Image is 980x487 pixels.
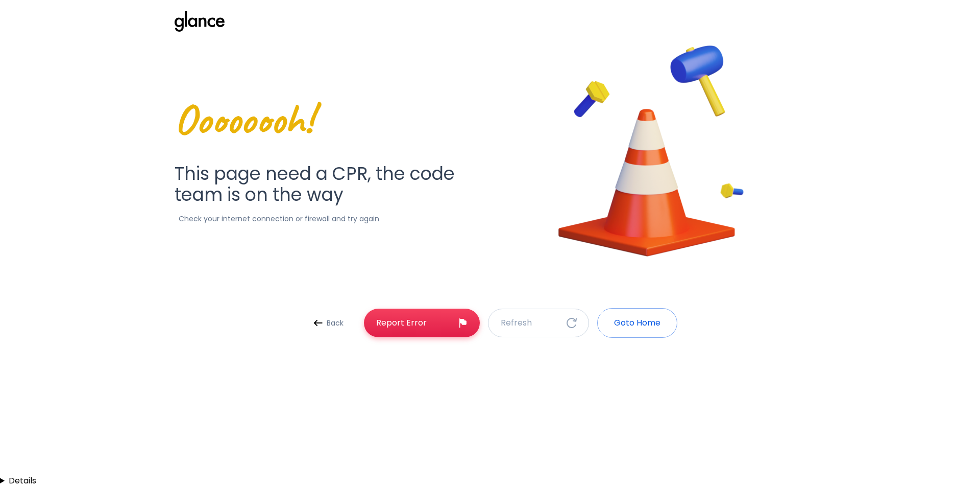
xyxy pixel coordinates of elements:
img: error-image-6AFcYm1f.png [509,10,793,294]
span: Oooooooh! [175,95,313,143]
p: Check your internet connection or firewall and try again [175,214,379,224]
p: Refresh [501,317,532,329]
p: Back [327,318,344,328]
a: Back [303,314,356,332]
h1: This page need a CPR, the code team is on the way [175,164,484,205]
button: Refresh [488,309,589,337]
p: Report Error [376,317,427,329]
button: Goto Home [597,308,677,338]
p: Goto Home [614,317,660,329]
a: Report Error [364,309,480,337]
